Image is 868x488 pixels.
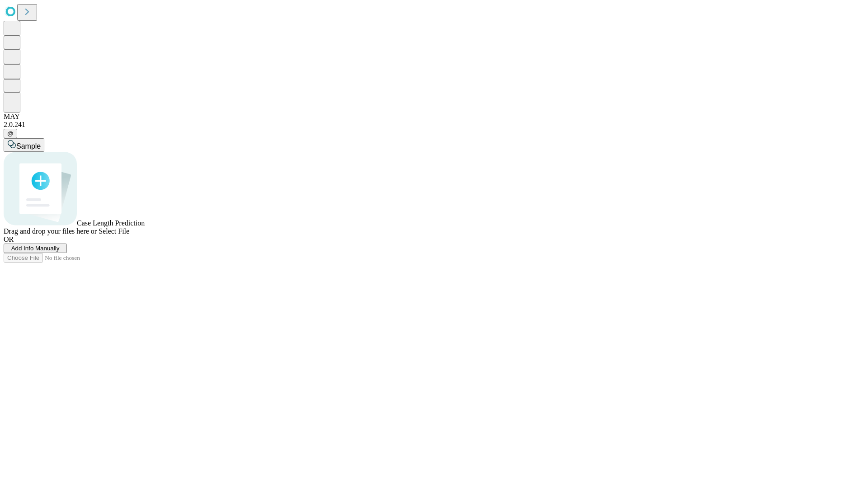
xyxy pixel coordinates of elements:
span: OR [4,235,14,243]
button: @ [4,129,17,138]
span: Select File [99,227,129,235]
div: MAY [4,113,864,121]
span: Drag and drop your files here or [4,227,97,235]
button: Add Info Manually [4,244,67,253]
span: @ [7,130,14,137]
button: Sample [4,138,44,152]
div: 2.0.241 [4,121,864,129]
span: Case Length Prediction [77,219,145,227]
span: Sample [16,142,41,150]
span: Add Info Manually [11,245,60,252]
